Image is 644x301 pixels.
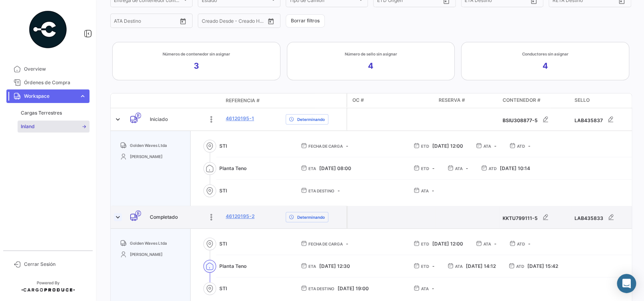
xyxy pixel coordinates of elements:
span: Determinando [297,214,325,220]
datatable-header-cell: Sello [571,93,631,108]
span: Overview [24,65,86,73]
div: LAB435837 [574,111,628,127]
span: - [494,241,497,247]
span: ETA Destino [308,285,334,292]
span: Golden Waves Ltda [130,142,167,149]
span: OC # [352,97,364,104]
input: Creado Hasta [235,19,265,25]
datatable-header-cell: Estado [147,97,223,104]
span: [DATE] 10:14 [500,165,530,171]
span: ATA [455,263,463,269]
span: [PERSON_NAME] [130,251,163,257]
input: ATA Hasta [144,19,174,25]
span: E [135,210,141,216]
span: ETD [421,143,429,149]
span: Sello [574,97,590,104]
a: Expand/Collapse Row [114,213,122,221]
span: Contenedor # [503,97,541,104]
app-kpi-label-value: 4 [543,60,548,71]
span: Cargas Terrestres [21,109,62,117]
input: ATA Desde [114,19,138,25]
a: Overview [6,62,89,76]
span: ETD [421,165,429,172]
datatable-header-cell: Delay Status [282,97,346,104]
datatable-header-cell: Contenedor # [499,93,571,108]
span: - [432,188,434,194]
span: ATD [517,143,525,149]
span: ATA [483,241,491,247]
span: STI [219,187,288,194]
a: 46120195-1 [226,115,254,122]
app-kpi-label-title: Número de sello sin asignar [345,51,397,57]
span: Referencia # [226,97,260,104]
button: Open calendar [177,15,189,27]
span: ATA [483,143,491,149]
span: - [466,165,468,171]
span: ATA [421,188,429,194]
span: E [135,113,141,119]
span: - [432,263,435,269]
input: Creado Desde [201,19,229,25]
span: ATD [516,263,524,269]
span: Cerrar Sesión [24,261,86,268]
div: LAB435833 [574,209,628,225]
span: Completado [150,214,178,221]
app-kpi-label-value: 3 [194,60,199,71]
app-kpi-label-value: 4 [368,60,374,71]
a: Órdenes de Compra [6,76,89,89]
span: [DATE] 14:12 [466,263,496,269]
span: Workspace [24,93,76,100]
span: Determinando [297,116,325,123]
span: ETA [308,263,316,269]
span: - [432,285,434,291]
div: BSIU308877-5 [503,111,568,127]
app-kpi-label-title: Conductores sin asignar [522,51,568,57]
span: [DATE] 12:00 [432,143,463,149]
span: Reserva # [439,97,465,104]
a: Inland [18,121,89,133]
span: ATA [421,285,429,292]
span: - [346,241,348,247]
a: 46120195-2 [226,213,254,220]
span: ETD [421,263,429,269]
div: KKTU799111-5 [503,209,568,225]
button: Open calendar [265,15,277,27]
span: Golden Waves Ltda [130,240,167,246]
app-kpi-label-title: Números de contenedor sin asignar [163,51,230,57]
span: ATD [489,165,497,172]
datatable-header-cell: Tipo de transporte [127,97,147,104]
span: Planta Teno [219,165,288,172]
span: [DATE] 19:00 [338,285,369,291]
datatable-header-cell: Reserva # [435,93,499,108]
span: - [528,143,531,149]
span: Órdenes de Compra [24,79,86,86]
span: - [528,241,531,247]
div: Abrir Intercom Messenger [617,274,636,293]
span: [DATE] 15:42 [527,263,558,269]
span: STI [219,240,288,248]
span: [DATE] 08:00 [319,165,351,171]
span: expand_more [79,93,86,100]
span: - [494,143,497,149]
datatable-header-cell: OC # [348,93,435,108]
span: Fecha de carga [308,143,343,149]
span: Planta Teno [219,263,288,270]
img: powered-by.png [28,10,68,50]
a: Expand/Collapse Row [114,115,122,123]
span: ETD [421,241,429,247]
span: ATD [517,241,525,247]
span: Inland [21,123,35,130]
span: ATA [455,165,463,172]
span: - [338,188,340,194]
span: STI [219,143,288,150]
span: STI [219,285,288,292]
span: Fecha de carga [308,241,343,247]
span: [DATE] 12:00 [432,241,463,247]
datatable-header-cell: Referencia # [223,94,282,107]
button: Borrar filtros [286,14,325,28]
span: - [432,165,435,171]
span: [PERSON_NAME] [130,153,163,160]
span: - [346,143,348,149]
span: ETA Destino [308,188,334,194]
span: Iniciado [150,116,168,123]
